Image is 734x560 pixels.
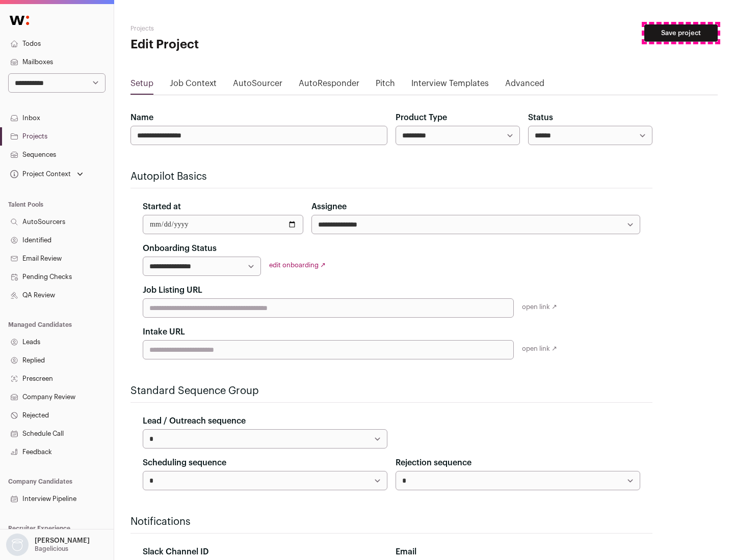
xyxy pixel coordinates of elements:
[396,457,471,469] label: Rejection sequence
[143,415,246,427] label: Lead / Outreach sequence
[143,242,217,255] label: Onboarding Status
[396,546,640,558] div: Email
[528,111,553,124] label: Status
[130,170,652,184] h2: Autopilot Basics
[311,201,347,213] label: Assignee
[143,201,181,213] label: Started at
[411,77,489,94] a: Interview Templates
[376,77,395,94] a: Pitch
[233,77,282,94] a: AutoSourcer
[4,534,92,556] button: Open dropdown
[505,77,544,94] a: Advanced
[396,111,447,124] label: Product Type
[299,77,359,94] a: AutoResponder
[130,384,652,398] h2: Standard Sequence Group
[35,537,90,545] p: [PERSON_NAME]
[130,24,326,33] h2: Projects
[170,77,217,94] a: Job Context
[8,167,85,181] button: Open dropdown
[130,77,153,94] a: Setup
[6,534,29,556] img: nopic.png
[644,24,718,42] button: Save project
[130,515,652,529] h2: Notifications
[269,262,326,268] a: edit onboarding ↗
[8,170,71,178] div: Project Context
[143,284,202,296] label: Job Listing URL
[130,111,153,124] label: Name
[143,546,208,558] label: Slack Channel ID
[143,457,226,469] label: Scheduling sequence
[143,326,185,338] label: Intake URL
[35,545,68,553] p: Bagelicious
[130,37,326,53] h1: Edit Project
[4,10,35,31] img: Wellfound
